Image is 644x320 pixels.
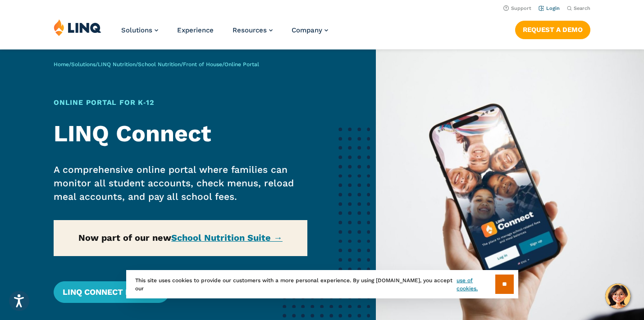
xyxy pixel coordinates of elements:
a: LINQ Nutrition [98,61,136,68]
strong: Now part of our new [78,233,283,243]
a: LINQ Connect Login [54,281,169,303]
div: This site uses cookies to provide our customers with a more personal experience. By using [DOMAIN... [126,270,518,298]
span: Company [292,26,322,34]
span: / / / / / [54,61,259,68]
a: Login [539,5,560,11]
strong: LINQ Connect [54,120,211,147]
p: A comprehensive online portal where families can monitor all student accounts, check menus, reloa... [54,163,307,203]
a: Home [54,61,69,68]
span: Search [574,5,590,11]
img: LINQ | K‑12 Software [54,19,101,36]
button: Hello, have a question? Let’s chat. [605,284,630,309]
a: Solutions [71,61,96,68]
nav: Button Navigation [515,19,590,39]
a: Support [503,5,531,11]
a: Company [292,26,328,34]
a: Experience [177,26,214,34]
nav: Primary Navigation [121,19,328,49]
a: Front of House [183,61,222,68]
a: School Nutrition [138,61,181,68]
h1: Online Portal for K‑12 [54,97,307,108]
a: Solutions [121,26,158,34]
span: Resources [233,26,267,34]
a: Resources [233,26,273,34]
span: Solutions [121,26,152,34]
a: Request a Demo [515,21,590,39]
a: use of cookies. [457,276,495,293]
button: Open Search Bar [567,5,590,12]
span: Online Portal [224,61,259,68]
